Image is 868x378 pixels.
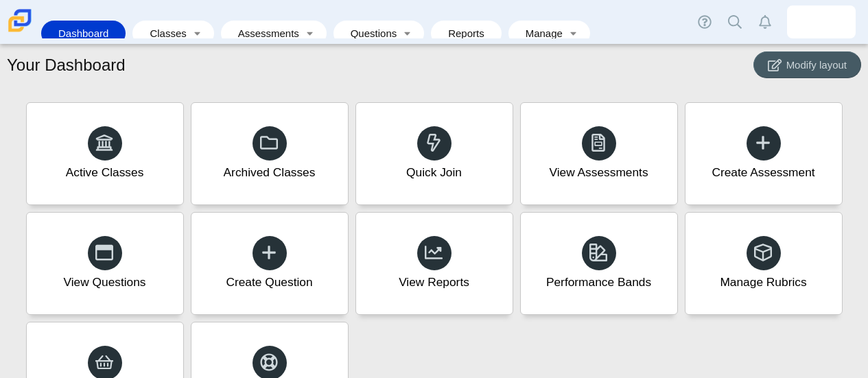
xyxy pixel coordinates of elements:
[224,164,316,181] div: Archived Classes
[564,21,583,46] a: Toggle expanded
[5,6,34,35] img: Carmen School of Science & Technology
[399,274,469,291] div: View Reports
[787,5,856,38] a: matthew.fibich.kEPuGm
[520,212,678,315] a: Performance Bands
[720,274,806,291] div: Manage Rubrics
[546,274,651,291] div: Performance Bands
[228,21,301,46] a: Assessments
[515,21,564,46] a: Manage
[520,102,678,205] a: View Assessments
[750,7,780,37] a: Alerts
[191,212,349,315] a: Create Question
[63,274,145,291] div: View Questions
[26,102,184,205] a: Active Classes
[139,21,187,46] a: Classes
[712,164,814,181] div: Create Assessment
[188,21,207,46] a: Toggle expanded
[685,102,843,205] a: Create Assessment
[549,164,648,181] div: View Assessments
[5,25,34,37] a: Carmen School of Science & Technology
[355,102,513,205] a: Quick Join
[438,21,495,46] a: Reports
[810,11,832,33] img: matthew.fibich.kEPuGm
[355,212,513,315] a: View Reports
[226,274,312,291] div: Create Question
[66,164,144,181] div: Active Classes
[301,21,320,46] a: Toggle expanded
[398,21,417,46] a: Toggle expanded
[7,54,126,77] h1: Your Dashboard
[406,164,462,181] div: Quick Join
[48,21,119,46] a: Dashboard
[685,212,843,315] a: Manage Rubrics
[753,51,861,78] button: Modify layout
[191,102,349,205] a: Archived Classes
[786,59,847,71] span: Modify layout
[340,21,398,46] a: Questions
[26,212,184,315] a: View Questions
